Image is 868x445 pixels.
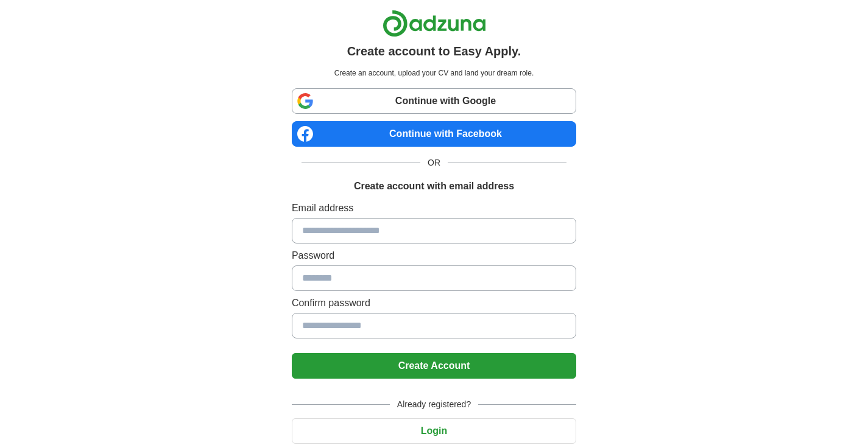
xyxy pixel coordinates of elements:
span: Already registered? [390,398,478,411]
span: OR [420,156,448,169]
label: Confirm password [292,296,576,310]
a: Continue with Google [292,88,576,114]
button: Create Account [292,353,576,379]
p: Create an account, upload your CV and land your dream role. [294,68,574,79]
h1: Create account to Easy Apply. [347,42,521,60]
img: Adzuna logo [383,10,486,37]
a: Continue with Facebook [292,121,576,147]
label: Password [292,248,576,263]
a: Login [292,426,576,436]
label: Email address [292,201,576,215]
h1: Create account with email address [354,179,514,194]
button: Login [292,418,576,444]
